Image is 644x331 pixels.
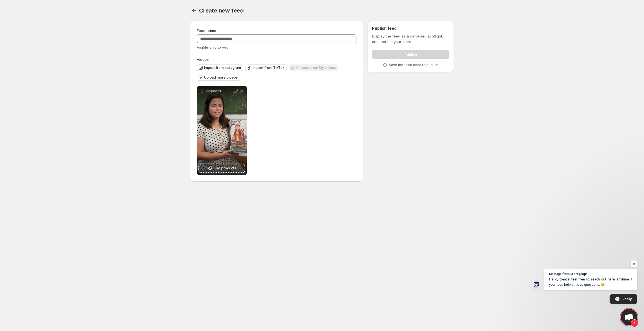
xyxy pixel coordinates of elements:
span: Import from TikTok [253,66,285,70]
span: Tag products [214,165,236,171]
h2: Publish feed [372,26,449,31]
span: Hello, please feel free to reach out here anytime if you need help or have questions. 😊 [549,277,632,287]
button: Import from Instagram [197,64,243,71]
button: Tag products [199,164,245,172]
button: Upload more videos [197,74,240,81]
p: Save the feed once to publish. [389,63,439,67]
span: Upload more videos [204,75,238,80]
span: Storeprops [570,272,587,275]
p: Shepherd [205,89,233,93]
span: Visible only to you. [197,45,229,49]
button: Import from TikTok [245,64,287,71]
span: 1 [631,319,638,327]
a: Open chat [621,309,637,325]
span: Create new feed [199,7,244,14]
span: Message from [549,272,570,275]
button: Settings [190,7,198,14]
span: Videos [197,57,209,62]
span: Reply [622,294,632,304]
p: Display the feed as a carousel, spotlight, etc., across your store. [372,33,449,44]
span: Import from Instagram [204,66,241,70]
span: Feed name [197,28,216,33]
div: ShepherdTag products [197,86,247,175]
